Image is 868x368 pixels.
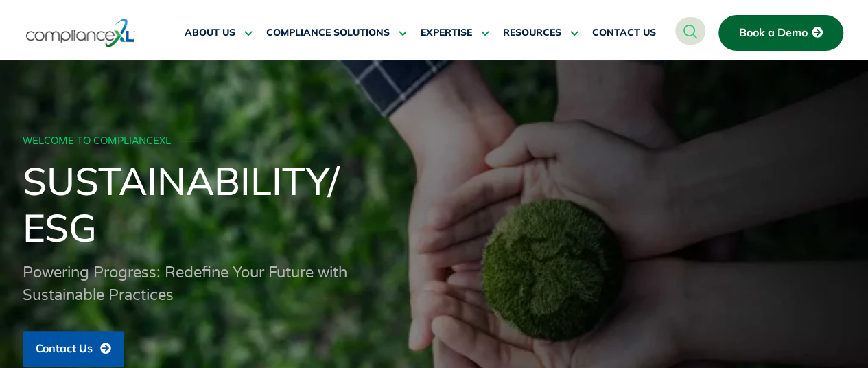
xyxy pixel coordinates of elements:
[675,17,705,45] a: navsearch-button
[36,343,93,355] span: Contact Us
[266,16,407,49] a: COMPLIANCE SOLUTIONS
[185,27,235,39] span: ABOUT US
[421,27,472,39] span: EXPERTISE
[266,27,390,39] span: COMPLIANCE SOLUTIONS
[421,16,489,49] a: EXPERTISE
[23,157,846,251] h1: Sustainability/ ESG
[739,27,808,39] span: Book a Demo
[503,27,561,39] span: RESOURCES
[23,136,842,148] div: WELCOME TO COMPLIANCEXL
[185,16,253,49] a: ABOUT US
[23,264,347,304] span: Powering Progress: Redefine Your Future with Sustainable Practices
[592,16,656,49] a: CONTACT US
[181,135,202,147] span: ───
[718,15,843,51] a: Book a Demo
[592,27,656,39] span: CONTACT US
[503,16,578,49] a: RESOURCES
[26,17,135,49] img: logo-one.svg
[23,331,124,367] a: Contact Us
